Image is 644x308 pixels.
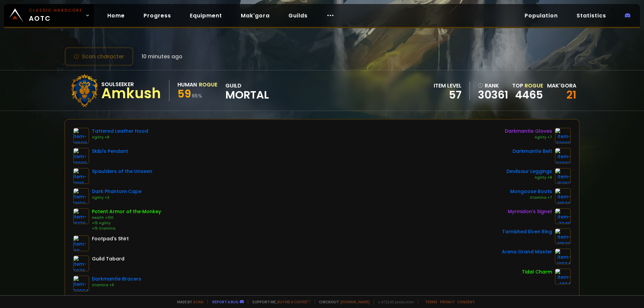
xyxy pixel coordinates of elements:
[555,148,571,164] img: item-22002
[184,9,227,22] a: Equipment
[510,195,552,200] div: Stamina +7
[92,168,152,175] div: Spaulders of the Unseen
[73,148,89,164] img: item-13089
[73,208,89,224] img: item-15170
[92,235,129,242] div: Footpad's Shirt
[92,283,141,288] div: Stamina +9
[73,188,89,204] img: item-13122
[73,255,89,271] img: item-5976
[173,299,203,304] span: Made by
[555,248,571,264] img: item-19024
[192,93,202,99] small: 65 %
[434,81,462,90] div: item level
[101,80,161,88] div: Soulseeker
[92,195,142,200] div: Agility +3
[555,228,571,244] img: item-18500
[502,228,552,235] div: Tarnished Elven Ring
[92,188,142,195] div: Dark Phantom Cape
[555,208,571,224] img: item-2246
[248,299,311,304] span: Support me,
[73,168,89,184] img: item-13116
[92,128,148,135] div: Tattered Leather Hood
[225,90,269,100] span: Mortal
[212,299,238,304] a: Report a bug
[340,299,370,304] a: [DOMAIN_NAME]
[315,299,370,304] span: Checkout
[4,4,94,27] a: Classic HardcoreAOTC
[440,299,454,304] a: Privacy
[102,9,130,22] a: Home
[434,90,462,100] div: 57
[225,81,269,100] div: guild
[64,47,133,66] button: Scan character
[519,9,563,22] a: Population
[522,268,552,275] div: Tidal Charm
[555,188,571,204] img: item-18506
[513,148,552,155] div: Darkmantle Belt
[478,90,508,100] a: 30361
[505,128,552,135] div: Darkmantle Gloves
[92,135,148,140] div: Agility +8
[506,168,552,175] div: Devilsaur Leggings
[277,299,311,304] a: Buy me a coffee
[502,248,552,255] div: Arena Grand Master
[177,86,191,101] span: 59
[374,299,414,304] span: v. d752d5 - production
[73,128,89,144] img: item-18698
[547,90,576,100] div: 21
[457,299,475,304] a: Consent
[505,135,552,140] div: Agility +7
[508,208,552,215] div: Myrmidon's Signet
[92,215,161,221] div: Health +100
[92,226,161,231] div: +15 Stamina
[177,80,197,89] div: Human
[92,255,124,262] div: Guild Tabard
[142,52,182,61] span: 10 minutes ago
[478,81,508,90] div: rank
[525,82,543,89] span: Rogue
[571,9,611,22] a: Statistics
[92,148,128,155] div: Skibi's Pendant
[547,81,576,90] div: Mak'gora
[555,268,571,285] img: item-1404
[235,9,275,22] a: Mak'gora
[92,208,161,215] div: Potent Armor of the Monkey
[73,235,89,251] img: item-49
[515,87,543,102] a: 4465
[73,275,89,292] img: item-22004
[92,275,141,283] div: Darkmantle Bracers
[29,7,83,13] small: Classic Hardcore
[555,128,571,144] img: item-22006
[510,188,552,195] div: Mongoose Boots
[512,81,543,90] div: Top
[506,175,552,180] div: Agility +8
[283,9,313,22] a: Guilds
[193,299,203,304] a: a fan
[199,80,217,89] div: Rogue
[425,299,437,304] a: Terms
[29,7,83,23] span: AOTC
[92,221,161,226] div: +15 Agility
[555,168,571,184] img: item-15062
[138,9,176,22] a: Progress
[101,88,161,99] div: Amkush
